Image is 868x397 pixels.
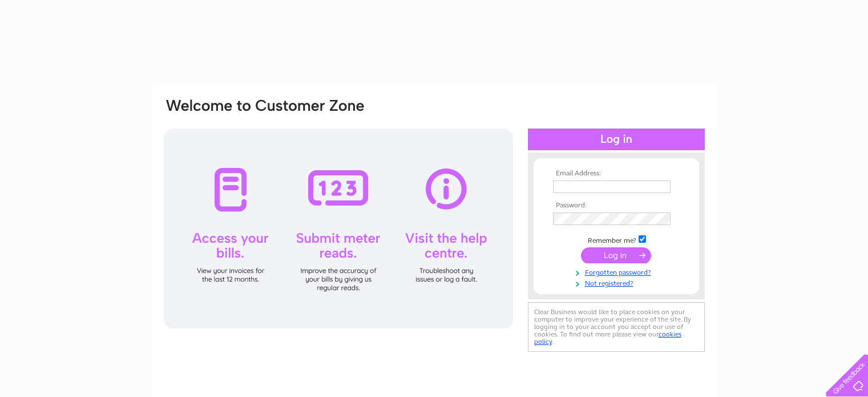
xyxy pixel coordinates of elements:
a: cookies policy [534,330,681,346]
input: Submit [581,247,651,263]
a: Not registered? [553,277,683,288]
a: Forgotten password? [553,266,683,277]
div: Clear Business would like to place cookies on your computer to improve your experience of the sit... [528,302,705,352]
th: Email Address: [550,170,683,178]
td: Remember me? [550,234,683,245]
th: Password: [550,202,683,210]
